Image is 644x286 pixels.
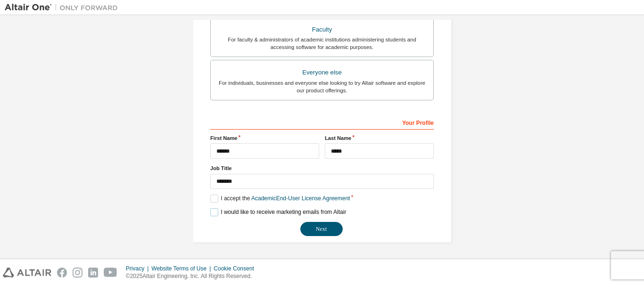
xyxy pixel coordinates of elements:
[210,208,346,216] label: I would like to receive marketing emails from Altair
[210,134,319,142] label: First Name
[210,114,434,130] div: Your Profile
[216,66,428,79] div: Everyone else
[151,265,214,272] div: Website Terms of Use
[73,268,83,278] img: instagram.svg
[57,268,67,278] img: facebook.svg
[126,272,260,280] p: © 2025 Altair Engineering, Inc. All Rights Reserved.
[325,134,434,142] label: Last Name
[214,265,259,272] div: Cookie Consent
[104,268,117,278] img: youtube.svg
[5,3,123,12] img: Altair One
[216,23,428,36] div: Faculty
[3,268,51,278] img: altair_logo.svg
[88,268,98,278] img: linkedin.svg
[300,222,343,236] button: Next
[210,164,434,172] label: Job Title
[216,79,428,94] div: For individuals, businesses and everyone else looking to try Altair software and explore our prod...
[251,195,350,202] a: Academic End-User License Agreement
[216,36,428,51] div: For faculty & administrators of academic institutions administering students and accessing softwa...
[126,265,151,272] div: Privacy
[210,195,350,203] label: I accept the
